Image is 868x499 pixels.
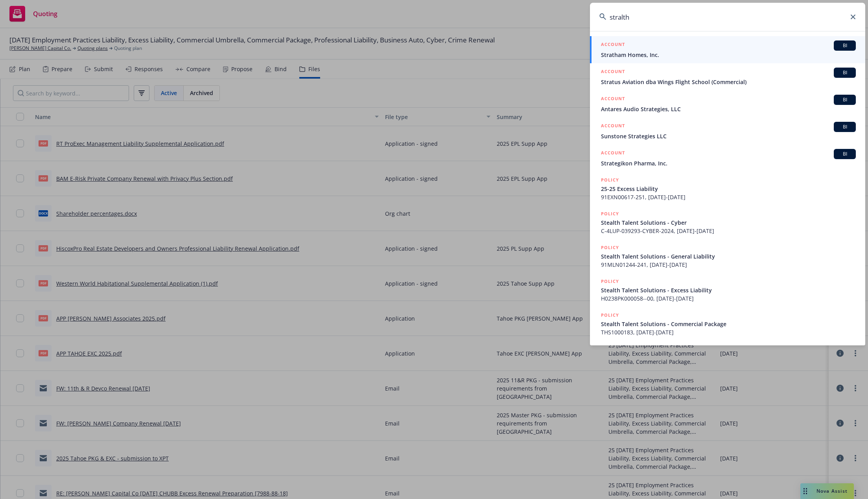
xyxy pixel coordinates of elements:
[601,176,619,184] h5: POLICY
[590,273,865,307] a: POLICYStealth Talent Solutions - Excess LiabilityH0238PK000058--00, [DATE]-[DATE]
[590,36,865,63] a: ACCOUNTBIStratham Homes, Inc.
[590,90,865,117] a: ACCOUNTBIAntares Audio Strategies, LLC
[601,185,856,193] span: 25-25 Excess Liability
[601,149,625,158] h5: ACCOUNT
[601,252,856,261] span: Stealth Talent Solutions - General Liability
[837,150,853,158] span: BI
[601,294,856,303] span: H0238PK000058--00, [DATE]-[DATE]
[590,3,865,31] input: Search...
[601,40,625,50] h5: ACCOUNT
[837,96,853,103] span: BI
[601,218,856,227] span: Stealth Talent Solutions - Cyber
[590,117,865,145] a: ACCOUNTBISunstone Strategies LLC
[837,123,853,130] span: BI
[601,78,856,86] span: Stratus Aviation dba Wings Flight School (Commercial)
[590,205,865,239] a: POLICYStealth Talent Solutions - CyberC-4LUP-039293-CYBER-2024, [DATE]-[DATE]
[601,132,856,140] span: Sunstone Strategies LLC
[601,210,619,218] h5: POLICY
[601,227,856,235] span: C-4LUP-039293-CYBER-2024, [DATE]-[DATE]
[601,320,856,328] span: Stealth Talent Solutions - Commercial Package
[601,328,856,336] span: THS1000183, [DATE]-[DATE]
[590,145,865,172] a: ACCOUNTBIStrategikon Pharma, Inc.
[601,159,856,167] span: Strategikon Pharma, Inc.
[590,239,865,273] a: POLICYStealth Talent Solutions - General Liability91MLN01244-241, [DATE]-[DATE]
[590,307,865,341] a: POLICYStealth Talent Solutions - Commercial PackageTHS1000183, [DATE]-[DATE]
[601,277,619,285] h5: POLICY
[601,68,625,77] h5: ACCOUNT
[601,261,856,269] span: 91MLN01244-241, [DATE]-[DATE]
[837,69,853,76] span: BI
[590,172,865,205] a: POLICY25-25 Excess Liability91EXN00617-251, [DATE]-[DATE]
[601,122,625,131] h5: ACCOUNT
[601,286,856,294] span: Stealth Talent Solutions - Excess Liability
[837,42,853,49] span: BI
[601,244,619,251] h5: POLICY
[601,51,856,59] span: Stratham Homes, Inc.
[590,63,865,90] a: ACCOUNTBIStratus Aviation dba Wings Flight School (Commercial)
[601,95,625,104] h5: ACCOUNT
[601,311,619,319] h5: POLICY
[601,193,856,201] span: 91EXN00617-251, [DATE]-[DATE]
[601,105,856,113] span: Antares Audio Strategies, LLC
